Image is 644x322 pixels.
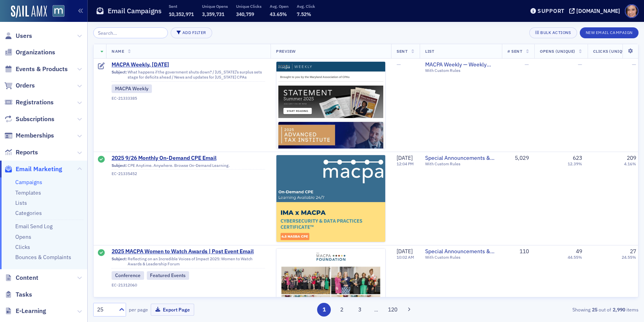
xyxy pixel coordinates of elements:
a: Special Announcements & Special Event Invitations [425,155,496,162]
span: Clicks (Unique) [593,48,630,54]
p: Unique Clicks [236,4,262,9]
div: 25 [97,306,114,314]
span: Name [112,48,124,54]
a: Memberships [4,131,54,140]
a: Email Send Log [15,223,52,230]
time: 12:04 PM [397,161,414,166]
div: Bulk Actions [540,30,571,35]
div: Support [538,7,565,14]
span: Subject: [112,163,127,168]
a: MACPA Weekly — Weekly Newsletter (for members only) [425,61,496,68]
a: Subscriptions [4,115,54,123]
a: Bounces & Complaints [15,254,71,261]
span: 10,352,971 [169,11,194,17]
a: Tasks [4,290,32,299]
button: 3 [353,303,366,317]
div: 209 [627,155,636,162]
div: [DOMAIN_NAME] [576,7,620,14]
div: 44.55% [568,255,582,260]
div: 4.16% [624,161,636,166]
a: 2025 MACPA Women to Watch Awards | Post Event Email [112,248,265,255]
div: Showing out of items [462,306,639,313]
div: With Custom Rules [425,68,496,73]
a: E-Learning [4,307,46,315]
a: Templates [15,189,41,196]
p: Unique Opens [202,4,228,9]
span: Email Marketing [16,165,62,174]
span: Sent [397,48,408,54]
span: # Sent [507,48,522,54]
a: Categories [15,209,42,216]
div: Draft [98,63,105,70]
time: 10:02 AM [397,254,414,260]
div: EC-21335452 [112,171,265,176]
img: SailAMX [52,5,65,17]
a: Campaigns [15,179,42,186]
span: Orders [16,81,35,90]
a: Events & Products [4,65,68,73]
div: With Custom Rules [425,255,496,260]
span: Subject: [112,70,127,80]
div: 27 [630,248,636,255]
strong: 2,990 [611,306,626,313]
a: Special Announcements & Special Event Invitations [425,248,496,255]
div: 49 [576,248,582,255]
span: Opens (Unique) [540,48,575,54]
button: 120 [386,303,399,317]
div: 5,029 [507,155,529,162]
span: Preview [276,48,296,54]
span: [DATE] [397,154,413,161]
span: — [397,61,401,68]
a: Opens [15,233,31,240]
span: Subscriptions [16,115,54,123]
button: Export Page [151,304,194,316]
a: Users [4,32,32,40]
span: List [425,48,434,54]
img: SailAMX [11,5,47,18]
p: Sent [169,4,194,9]
button: [DOMAIN_NAME] [569,8,623,14]
span: 340,759 [236,11,254,17]
strong: 25 [590,306,599,313]
button: 1 [317,303,331,317]
div: 110 [507,248,529,255]
a: Registrations [4,98,54,107]
div: MACPA Weekly [112,84,152,93]
span: Registrations [16,98,54,107]
a: 2025 9/26 Monthly On-Demand CPE Email [112,155,265,162]
span: Reports [16,148,38,157]
input: Search… [93,27,168,38]
div: EC-21312060 [112,283,265,288]
span: [DATE] [397,248,413,255]
button: 2 [335,303,349,317]
a: New Email Campaign [580,29,639,36]
span: — [578,61,582,68]
p: Avg. Open [270,4,289,9]
div: Conference [112,271,144,280]
span: 43.65% [270,11,287,17]
a: Content [4,274,38,282]
a: Orders [4,81,35,90]
div: Sent [98,156,105,164]
span: — [525,61,529,68]
span: Subject: [112,256,127,267]
span: Events & Products [16,65,68,73]
a: Organizations [4,48,55,57]
div: EC-21333385 [112,96,265,101]
span: Profile [625,4,639,18]
a: View Homepage [47,5,65,18]
button: Add Filter [171,27,212,38]
span: E-Learning [16,307,46,315]
span: Tasks [16,290,32,299]
p: Avg. Click [297,4,315,9]
a: Clicks [15,243,30,250]
div: Sent [98,249,105,257]
a: MACPA Weekly, [DATE] [112,61,265,68]
label: per page [129,306,148,313]
div: 623 [573,155,582,162]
